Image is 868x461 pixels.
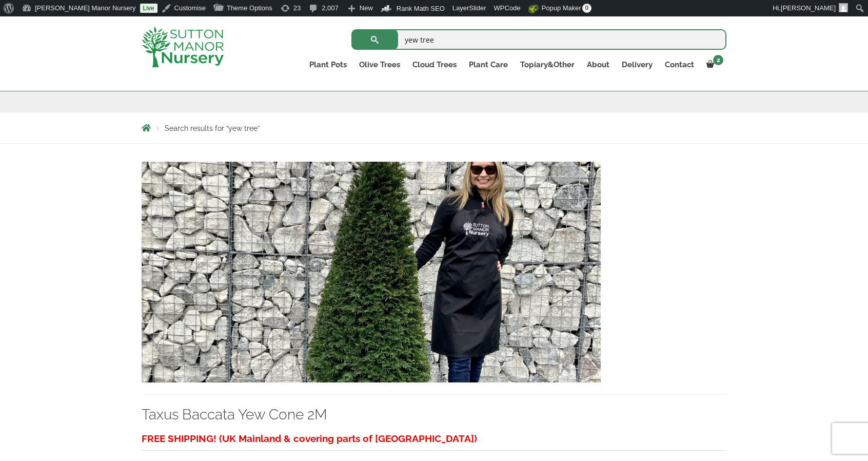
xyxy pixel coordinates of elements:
[659,57,700,72] a: Contact
[142,124,726,132] nav: Breadcrumbs
[713,55,723,65] span: 2
[397,5,445,12] span: Rank Math SEO
[406,57,463,72] a: Cloud Trees
[616,57,659,72] a: Delivery
[165,124,260,132] span: Search results for “yew tree”
[351,29,726,50] input: Search...
[142,429,726,448] h3: FREE SHIPPING! (UK Mainland & covering parts of [GEOGRAPHIC_DATA])
[581,57,616,72] a: About
[303,57,353,72] a: Plant Pots
[514,57,581,72] a: Topiary&Other
[700,57,726,72] a: 2
[142,27,224,67] img: logo
[781,4,836,12] span: [PERSON_NAME]
[353,57,406,72] a: Olive Trees
[142,162,601,382] img: Taxus Baccata Yew Cone 2M - IMG 4758
[140,4,157,13] a: Live
[142,406,327,423] a: Taxus Baccata Yew Cone 2M
[463,57,514,72] a: Plant Care
[582,4,591,13] span: 0
[142,266,601,276] a: Taxus Baccata Yew Cone 2M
